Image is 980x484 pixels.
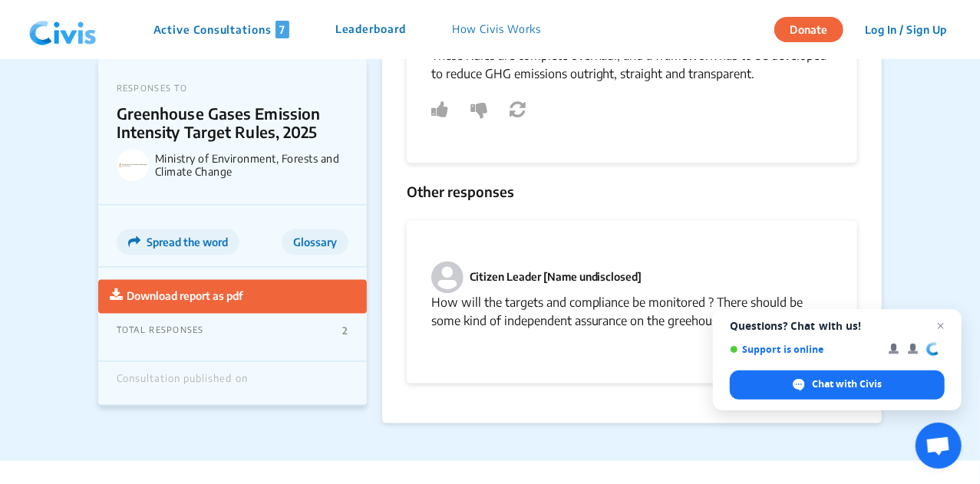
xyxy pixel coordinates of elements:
p: 2 [342,325,348,337]
p: Active Consultations [153,21,289,38]
p: RESPONSES TO [117,83,348,93]
button: Donate [774,17,843,42]
button: Spread the word [117,229,239,255]
p: Citizen Leader [Name undisclosed] [470,269,642,286]
p: How Civis Works [452,21,542,38]
p: These Rules are complete overhaul, and a framework has to be developed to reduce GHG emissions ou... [431,46,833,83]
span: Questions? Chat with us! [730,320,945,332]
p: TOTAL RESPONSES [117,325,204,337]
p: Greenhouse Gases Emission Intensity Target Rules, 2025 [117,105,325,142]
p: How will the targets and compliance be monitored ? There should be some kind of independent assur... [431,294,833,331]
button: Log In / Sign Up [855,18,957,41]
span: Chat with Civis [730,370,945,400]
p: Other responses [407,182,858,202]
p: Leaderboard [335,21,406,38]
img: navlogo.png [23,7,103,53]
span: 7 [276,21,289,38]
img: person-default.svg [431,262,464,294]
a: Open chat [916,423,962,469]
span: Glossary [293,236,337,249]
img: Ministry of Environment, Forests and Climate Change logo [117,150,149,182]
button: Glossary [282,229,348,255]
div: Consultation published on [117,374,248,393]
span: Support is online [730,344,878,355]
a: Donate [774,21,855,36]
p: Ministry of Environment, Forests and Climate Change [155,153,348,179]
span: Spread the word [147,236,228,249]
span: Download report as pdf [127,290,243,303]
button: Download report as pdf [98,280,367,314]
span: Chat with Civis [812,377,882,391]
